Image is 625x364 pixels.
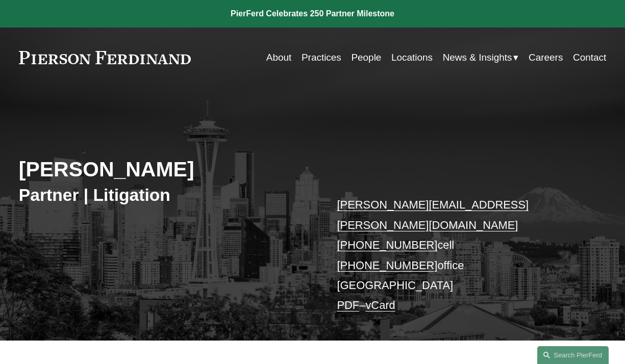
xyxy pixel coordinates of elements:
a: vCard [365,299,395,311]
h3: Partner | Litigation [19,185,313,206]
a: Locations [391,48,433,67]
a: Contact [573,48,606,67]
a: About [266,48,292,67]
a: People [351,48,381,67]
a: folder dropdown [443,48,519,67]
a: [PHONE_NUMBER] [337,239,437,251]
p: cell office [GEOGRAPHIC_DATA] – [337,195,582,315]
a: Practices [302,48,341,67]
a: [PERSON_NAME][EMAIL_ADDRESS][PERSON_NAME][DOMAIN_NAME] [337,198,529,231]
a: Search this site [537,346,609,364]
a: [PHONE_NUMBER] [337,259,437,272]
h2: [PERSON_NAME] [19,157,313,183]
a: PDF [337,299,359,311]
span: News & Insights [443,49,512,66]
a: Careers [529,48,563,67]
